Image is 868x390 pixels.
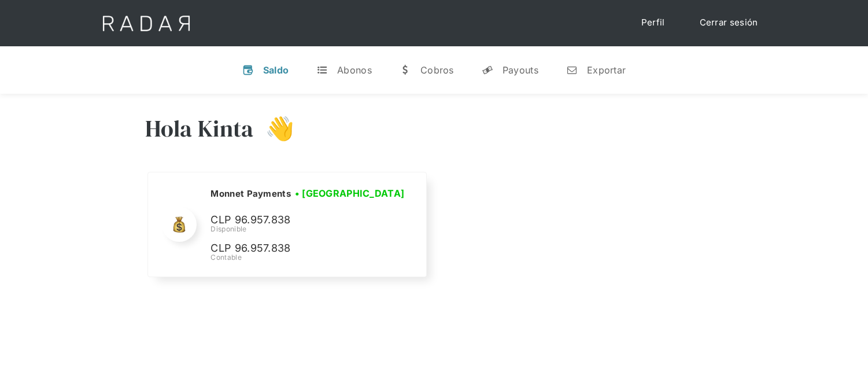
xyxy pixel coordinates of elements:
h3: 👋 [254,114,294,143]
p: CLP 96.957.838 [210,240,384,257]
div: Cobros [420,64,454,76]
h2: Monnet Payments [210,188,291,200]
div: v [242,64,254,76]
div: Exportar [587,64,626,76]
p: CLP 96.957.838 [210,212,384,229]
h3: • [GEOGRAPHIC_DATA] [295,186,405,200]
div: Abonos [337,64,372,76]
div: w [400,64,411,76]
a: Perfil [630,12,677,34]
h3: Hola Kinta [145,114,254,143]
div: Disponible [210,224,408,234]
div: n [566,64,578,76]
div: Contable [210,252,408,263]
div: Payouts [503,64,538,76]
div: y [482,64,493,76]
div: t [316,64,328,76]
div: Saldo [263,64,289,76]
a: Cerrar sesión [688,12,770,34]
